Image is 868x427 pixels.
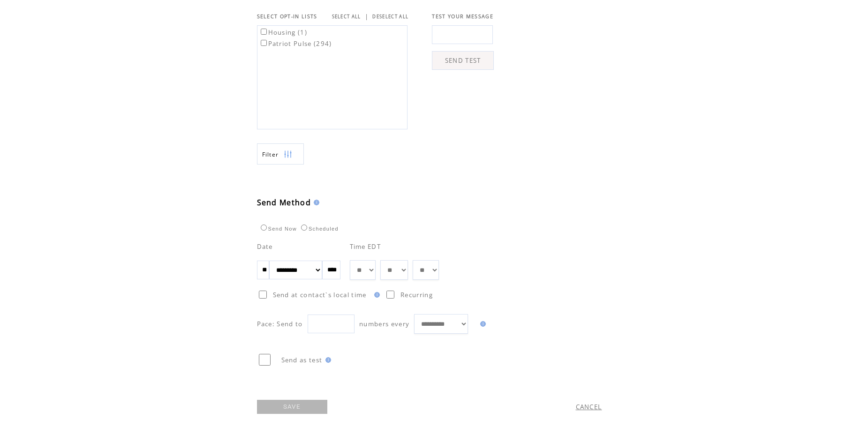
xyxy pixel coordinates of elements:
input: Send Now [261,225,267,231]
label: Send Now [258,226,297,232]
a: DESELECT ALL [372,14,408,20]
img: help.gif [371,292,380,298]
input: Scheduled [301,225,307,231]
span: Date [257,242,273,251]
a: SAVE [257,400,327,414]
span: Recurring [400,291,433,299]
span: Pace: Send to [257,320,303,328]
span: Time EDT [350,242,381,251]
span: Send at contact`s local time [273,291,367,299]
input: Housing (1) [261,29,267,35]
a: SELECT ALL [332,14,361,20]
label: Housing (1) [259,28,308,37]
span: SELECT OPT-IN LISTS [257,13,317,20]
img: help.gif [323,357,331,363]
span: TEST YOUR MESSAGE [432,13,493,20]
input: Patriot Pulse (294) [261,40,267,46]
span: | [365,12,369,21]
a: SEND TEST [432,51,494,70]
span: Show filters [262,150,279,158]
a: CANCEL [576,403,602,411]
a: Filter [257,143,304,165]
span: Send as test [281,356,323,364]
img: help.gif [477,321,486,327]
img: help.gif [311,200,319,205]
label: Scheduled [299,226,339,232]
span: Send Method [257,197,311,208]
label: Patriot Pulse (294) [259,39,332,48]
span: numbers every [359,320,409,328]
img: filters.png [284,144,292,165]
